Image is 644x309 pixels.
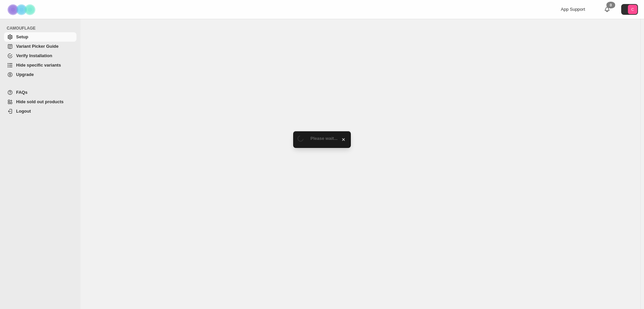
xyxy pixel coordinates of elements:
span: Please wait... [311,136,338,141]
span: Hide specific variants [16,63,61,68]
a: 0 [604,6,610,13]
a: Hide specific variants [4,61,76,70]
span: Variant Picker Guide [16,44,58,49]
button: Avatar with initials C [621,4,638,15]
a: Variant Picker Guide [4,42,76,51]
a: FAQs [4,88,76,97]
span: Hide sold out products [16,99,64,104]
span: Avatar with initials C [628,5,637,14]
a: Hide sold out products [4,97,76,107]
span: CAMOUFLAGE [7,26,77,31]
span: Logout [16,109,31,114]
span: FAQs [16,90,28,95]
img: Camouflage [5,0,39,19]
a: Upgrade [4,70,76,79]
text: C [631,7,634,11]
span: App Support [561,7,585,12]
span: Setup [16,34,28,39]
a: Setup [4,32,76,42]
a: Logout [4,107,76,116]
span: Upgrade [16,72,34,77]
a: Verify Installation [4,51,76,61]
div: 0 [606,2,615,8]
span: Verify Installation [16,53,52,58]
